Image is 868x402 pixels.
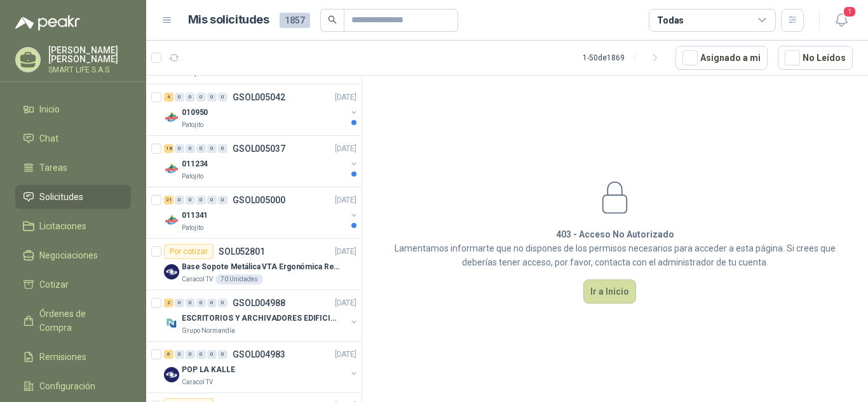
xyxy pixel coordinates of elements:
[186,93,195,102] div: 0
[39,379,95,393] span: Configuración
[15,156,131,180] a: Tareas
[15,214,131,238] a: Licitaciones
[335,194,356,206] p: [DATE]
[196,93,206,102] div: 0
[164,350,173,359] div: 6
[218,93,227,102] div: 0
[280,13,310,28] span: 1857
[182,274,213,285] p: Caracol TV
[583,48,665,68] div: 1 - 50 de 1869
[218,298,227,307] div: 0
[186,298,195,307] div: 0
[164,367,179,382] img: Company Logo
[164,264,179,279] img: Company Logo
[186,196,195,204] div: 0
[15,185,131,209] a: Solicitudes
[39,350,86,364] span: Remisiones
[196,196,206,204] div: 0
[182,261,340,273] p: Base Sopote Metálica VTA Ergonómica Retráctil para Portátil
[175,350,184,359] div: 0
[39,278,69,291] span: Cotizar
[164,244,214,259] div: Por cotizar
[182,312,340,325] p: ESCRITORIOS Y ARCHIVADORES EDIFICIO E
[164,192,359,233] a: 21 0 0 0 0 0 GSOL005000[DATE] Company Logo011341Patojito
[39,307,119,335] span: Órdenes de Compra
[207,144,217,153] div: 0
[218,350,227,359] div: 0
[393,241,837,269] p: Lamentamos informarte que no dispones de los permisos necesarios para acceder a esta página. Si c...
[218,196,227,204] div: 0
[186,350,195,359] div: 0
[15,15,80,30] img: Logo peakr
[657,13,684,27] div: Todas
[830,9,853,32] button: 1
[39,190,83,204] span: Solicitudes
[778,46,853,70] button: No Leídos
[15,374,131,398] a: Configuración
[39,161,67,175] span: Tareas
[15,97,131,121] a: Inicio
[335,143,356,155] p: [DATE]
[207,298,217,307] div: 0
[182,364,235,376] p: POP LA KALLE
[328,15,337,24] span: search
[188,11,269,29] h1: Mis solicitudes
[233,196,285,204] p: GSOL005000
[335,246,356,258] p: [DATE]
[182,326,235,336] p: Grupo Normandía
[233,93,285,102] p: GSOL005042
[233,298,285,307] p: GSOL004988
[182,158,208,170] p: 011234
[182,377,213,387] p: Caracol TV
[15,126,131,151] a: Chat
[164,316,179,331] img: Company Logo
[39,131,58,145] span: Chat
[164,161,179,177] img: Company Logo
[196,144,206,153] div: 0
[48,46,131,64] p: [PERSON_NAME] [PERSON_NAME]
[207,350,217,359] div: 0
[164,347,359,387] a: 6 0 0 0 0 0 GSOL004983[DATE] Company LogoPOP LA KALLECaracol TV
[164,196,173,204] div: 21
[335,349,356,361] p: [DATE]
[675,46,768,70] button: Asignado a mi
[164,141,359,182] a: 18 0 0 0 0 0 GSOL005037[DATE] Company Logo011234Patojito
[15,272,131,297] a: Cotizar
[39,102,60,116] span: Inicio
[335,297,356,309] p: [DATE]
[15,345,131,369] a: Remisiones
[233,144,285,153] p: GSOL005037
[207,93,217,102] div: 0
[164,110,179,125] img: Company Logo
[175,298,184,307] div: 0
[583,279,636,304] button: Ir a Inicio
[182,120,203,130] p: Patojito
[182,171,203,182] p: Patojito
[15,243,131,267] a: Negociaciones
[39,248,98,262] span: Negociaciones
[182,210,208,222] p: 011341
[175,196,184,204] div: 0
[207,196,217,204] div: 0
[48,66,131,74] p: SMART LIFE S.A.S
[219,247,265,256] p: SOL052801
[164,90,359,130] a: 4 0 0 0 0 0 GSOL005042[DATE] Company Logo010950Patojito
[164,93,173,102] div: 4
[175,144,184,153] div: 0
[164,213,179,228] img: Company Logo
[175,93,184,102] div: 0
[164,298,173,307] div: 2
[182,223,203,233] p: Patojito
[164,295,359,336] a: 2 0 0 0 0 0 GSOL004988[DATE] Company LogoESCRITORIOS Y ARCHIVADORES EDIFICIO EGrupo Normandía
[164,144,173,153] div: 18
[196,350,206,359] div: 0
[39,219,86,233] span: Licitaciones
[196,298,206,307] div: 0
[146,239,362,290] a: Por cotizarSOL052801[DATE] Company LogoBase Sopote Metálica VTA Ergonómica Retráctil para Portáti...
[335,91,356,104] p: [DATE]
[215,274,263,285] div: 70 Unidades
[218,144,227,153] div: 0
[186,144,195,153] div: 0
[843,6,857,18] span: 1
[393,227,837,241] h1: 403 - Acceso No Autorizado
